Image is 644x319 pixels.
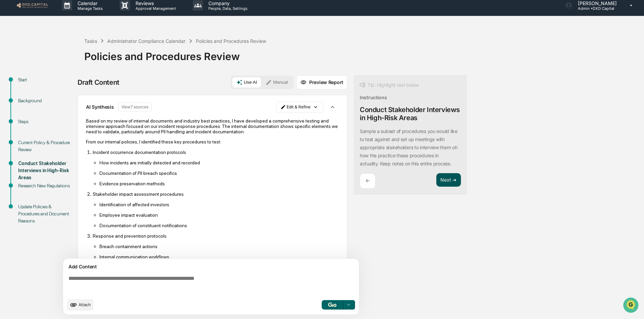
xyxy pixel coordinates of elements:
p: Response and prevention protocols [93,233,339,239]
span: Data Lookup [13,98,42,105]
img: logo [16,2,49,8]
button: Go [322,300,343,310]
button: Use AI [232,77,261,87]
p: [PERSON_NAME] [573,0,620,6]
p: Documentation of PII breach specifics [99,170,339,176]
button: Edit & Refine [276,102,323,112]
div: Tip: Highlight text below [360,81,419,89]
div: Administrator Compliance Calendar [107,38,185,44]
p: Reviews [130,0,179,6]
div: Policies and Procedures Review [196,38,266,44]
p: Company [203,0,251,6]
span: Attach [79,302,91,307]
a: 🗄️Attestations [46,82,86,95]
a: 🔎Data Lookup [4,95,45,107]
div: We're available if you need us! [23,58,85,64]
a: 🖐️Preclearance [4,82,46,95]
p: From our internal policies, I identified these key procedures to test: [86,139,339,144]
p: Based on my review of internal documents and industry best practices, I have developed a comprehe... [86,118,339,134]
p: Manage Tasks [72,6,106,11]
button: View7 sources [118,103,152,111]
div: Update Policies & Procedures and Document Reasons [18,203,74,224]
p: AI Synthesis [86,104,114,110]
span: Attestations [56,85,84,92]
p: Sample a subset of procedures you would like to test against and set up meetings with appropriate... [360,128,458,166]
div: Add Content [67,263,355,271]
button: Manual [262,77,292,87]
div: Instructions [360,95,387,100]
p: Evidence preservation methods [99,181,339,186]
div: Policies and Procedures Review [84,45,641,62]
div: 🖐️ [7,86,12,91]
p: Internal communication workflows [99,254,339,260]
div: Current Policy & Procedure Review [18,139,74,153]
div: 🗄️ [49,86,54,91]
p: Employee impact evaluation [99,212,339,218]
button: upload document [67,299,93,311]
span: Preclearance [13,85,43,92]
div: Conduct Stakeholder Interviews in High-Risk Areas [18,160,74,181]
iframe: Open customer support [622,297,641,315]
p: Documentation of constituent notifications [99,223,339,228]
p: Approval Management [130,6,179,11]
div: Draft Content [78,78,119,86]
div: Research New Regulations [18,182,74,189]
span: Pylon [67,114,82,119]
p: Identification of affected investors [99,202,339,207]
div: Background [18,97,74,104]
p: Stakeholder impact assessment procedures [93,191,339,197]
div: Tasks [84,38,97,44]
button: Start new chat [115,54,123,62]
img: Go [328,302,336,307]
div: 🔎 [7,99,12,104]
p: ← [365,178,370,184]
div: Start [18,76,74,83]
p: People, Data, Settings [203,6,251,11]
a: Powered byPylon [48,114,82,119]
div: Steps [18,118,74,125]
button: Preview Report [296,75,347,89]
p: Breach containment actions [99,244,339,249]
p: Calendar [72,0,106,6]
div: Conduct Stakeholder Interviews in High-Risk Areas [360,106,461,122]
button: Next ➔ [436,173,461,187]
p: How can we help? [7,14,123,25]
p: Admin • DXD Capital [573,6,620,11]
img: 1746055101610-c473b297-6a78-478c-a979-82029cc54cd1 [7,52,19,64]
div: Start new chat [23,52,111,58]
p: Incident occurrence documentation protocols [93,150,339,155]
p: How incidents are initially detected and recorded [99,160,339,165]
